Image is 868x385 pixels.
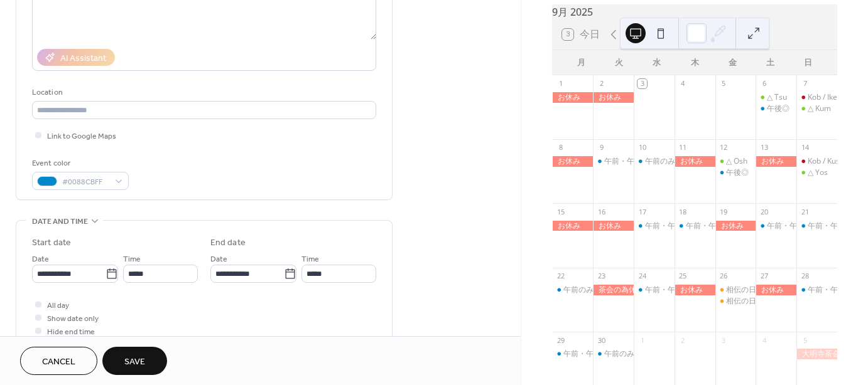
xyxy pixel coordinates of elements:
[678,79,688,88] div: 4
[637,79,647,88] div: 3
[796,349,837,359] div: 大明寺茶会㊡
[796,92,837,103] div: Kob / Ike
[796,167,837,178] div: △ Yos
[719,207,729,216] div: 19
[552,285,593,295] div: 午前のみ◎
[556,335,565,345] div: 29
[789,50,827,75] div: 日
[726,285,786,295] div: 相伝の日Osh/Nos
[597,207,606,216] div: 16
[808,221,853,231] div: 午前・午後◎
[604,349,642,359] div: 午前のみ◎
[600,50,637,75] div: 火
[800,143,810,152] div: 14
[756,221,796,231] div: 午前・午後◎
[678,272,688,281] div: 25
[593,92,634,103] div: お休み
[800,272,810,281] div: 28
[675,221,715,231] div: 午前・午後◎
[102,347,167,375] button: Save
[767,221,812,231] div: 午前・午後◎
[756,285,796,295] div: お休み
[713,50,751,75] div: 金
[719,272,729,281] div: 26
[637,207,647,216] div: 17
[47,312,99,325] span: Show date only
[678,143,688,152] div: 11
[638,50,676,75] div: 水
[562,50,600,75] div: 月
[301,253,319,266] span: Time
[563,349,609,359] div: 午前・午後◎
[634,285,675,295] div: 午前・午後◎
[210,253,227,266] span: Date
[32,215,88,228] span: Date and time
[556,272,565,281] div: 22
[719,143,729,152] div: 12
[796,285,837,295] div: 午前・午後◎
[715,156,756,167] div: △ Osh
[597,335,606,345] div: 30
[556,207,565,216] div: 15
[715,221,756,231] div: お休み
[726,296,772,307] div: 相伝の日Kob/
[756,103,796,114] div: 午後◎
[645,221,690,231] div: 午前・午後◎
[678,335,688,345] div: 2
[593,285,634,295] div: 茶会の為休み
[47,299,69,312] span: All day
[20,347,97,375] a: Cancel
[767,103,789,114] div: 午後◎
[808,103,831,114] div: △ Kum
[645,285,690,295] div: 午前・午後◎
[597,143,606,152] div: 9
[210,236,246,250] div: End date
[756,92,796,103] div: △ Tsu
[47,130,116,143] span: Link to Google Maps
[726,167,749,178] div: 午後◎
[42,356,75,369] span: Cancel
[759,207,769,216] div: 20
[604,156,649,167] div: 午前・午後◎
[563,285,601,295] div: 午前のみ◎
[715,296,756,307] div: 相伝の日Kob/
[637,143,647,152] div: 10
[796,103,837,114] div: △ Kum
[808,92,837,103] div: Kob / Ike
[808,167,828,178] div: △ Yos
[552,92,593,103] div: お休み
[715,167,756,178] div: 午後◎
[634,221,675,231] div: 午前・午後◎
[751,50,789,75] div: 土
[759,143,769,152] div: 13
[767,92,787,103] div: △ Tsu
[726,156,747,167] div: △ Osh
[800,79,810,88] div: 7
[123,253,141,266] span: Time
[686,221,731,231] div: 午前・午後◎
[637,272,647,281] div: 24
[637,335,647,345] div: 1
[552,4,837,19] div: 9月 2025
[593,221,634,231] div: お休み
[32,86,374,99] div: Location
[62,176,109,189] span: #0088CBFF
[676,50,713,75] div: 木
[808,156,840,167] div: Kob / Kus
[675,285,715,295] div: お休み
[32,236,71,250] div: Start date
[32,253,49,266] span: Date
[759,79,769,88] div: 6
[556,79,565,88] div: 1
[808,285,853,295] div: 午前・午後◎
[552,349,593,359] div: 午前・午後◎
[675,156,715,167] div: お休み
[47,325,95,339] span: Hide end time
[634,156,675,167] div: 午前のみ◎
[597,79,606,88] div: 2
[32,157,126,170] div: Event color
[796,156,837,167] div: Kob / Kus
[124,356,145,369] span: Save
[593,349,634,359] div: 午前のみ◎
[715,285,756,295] div: 相伝の日Osh/Nos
